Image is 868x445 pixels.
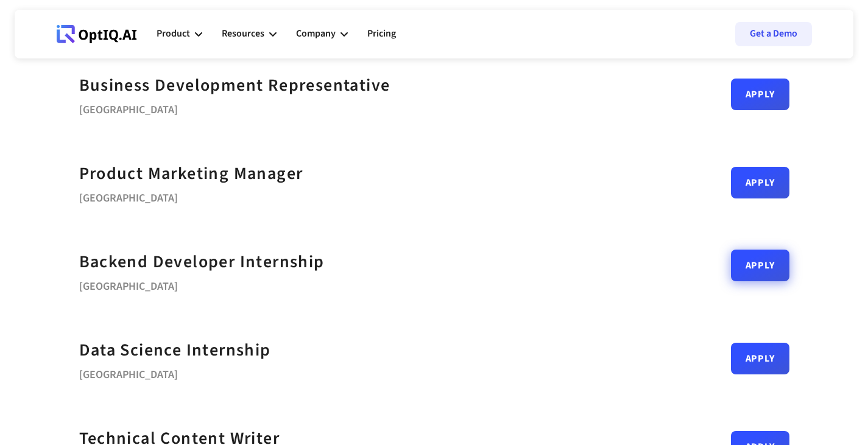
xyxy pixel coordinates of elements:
div: Resources [222,26,264,42]
strong: Data Science Internship [79,338,271,362]
div: [GEOGRAPHIC_DATA] [79,99,390,116]
div: [GEOGRAPHIC_DATA] [79,187,303,205]
div: [GEOGRAPHIC_DATA] [79,364,271,381]
a: Backend Developer Internship [79,248,325,276]
div: [GEOGRAPHIC_DATA] [79,276,325,293]
a: Apply [731,250,789,281]
div: Company [296,26,336,42]
a: Get a Demo [735,22,812,46]
a: Product Marketing Manager [79,160,303,187]
a: Data Science Internship [79,337,271,364]
a: Pricing [367,16,396,52]
div: Product [157,16,202,52]
a: Webflow Homepage [57,16,137,52]
div: Resources [222,16,277,52]
strong: Backend Developer Internship [79,250,325,274]
a: Apply [731,167,789,198]
div: Company [296,16,348,52]
div: Product [157,26,190,42]
a: Apply [731,79,789,110]
a: Apply [731,343,789,374]
a: Business Development Representative [79,72,390,99]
